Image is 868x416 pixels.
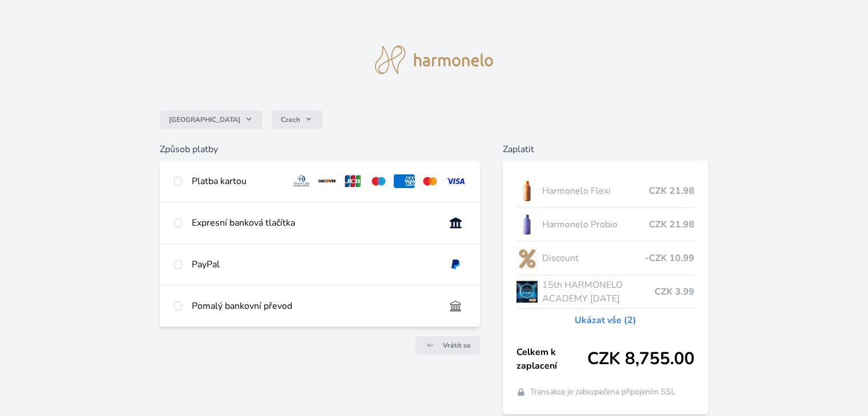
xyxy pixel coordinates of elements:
[368,174,389,188] img: maestro.svg
[575,313,636,327] a: Ukázat vše (2)
[516,278,538,306] img: AKADEMIE_2025_virtual_1080x1080_ticket-lo.jpg
[443,341,471,350] span: Vrátit se
[317,174,338,188] img: discover.svg
[503,142,708,156] h6: Zaplatit
[649,218,695,231] span: CZK 21.98
[342,174,364,188] img: jcb.svg
[272,111,322,129] button: Czech
[655,285,695,299] span: CZK 3.99
[516,210,538,239] img: CLEAN_PROBIO_se_stinem_x-lo.jpg
[160,142,479,156] h6: Způsob platby
[169,115,240,124] span: [GEOGRAPHIC_DATA]
[375,46,494,74] img: logo.svg
[516,177,538,205] img: CLEAN_FLEXI_se_stinem_x-hi_(1)-lo.jpg
[445,174,466,188] img: visa.svg
[192,174,282,188] div: Platba kartou
[542,184,648,198] span: Harmonelo Flexi
[192,299,435,313] div: Pomalý bankovní převod
[445,216,466,230] img: onlineBanking_CZ.svg
[542,251,644,265] span: Discount
[415,336,480,354] a: Vrátit se
[587,349,695,369] span: CZK 8,755.00
[419,174,441,188] img: mc.svg
[516,345,587,373] span: Celkem k zaplacení
[192,216,435,230] div: Expresní banková tlačítka
[281,115,300,124] span: Czech
[291,174,312,188] img: diners.svg
[542,218,648,231] span: Harmonelo Probio
[445,258,466,271] img: paypal.svg
[645,251,695,265] span: -CZK 10.99
[649,184,695,198] span: CZK 21.98
[445,299,466,313] img: bankTransfer_IBAN.svg
[530,386,676,398] span: Transakce je zabezpečena připojením SSL
[394,174,415,188] img: amex.svg
[160,111,263,129] button: [GEOGRAPHIC_DATA]
[192,258,435,271] div: PayPal
[542,278,654,305] span: 15th HARMONELO ACADEMY [DATE]
[516,244,538,272] img: discount-lo.png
